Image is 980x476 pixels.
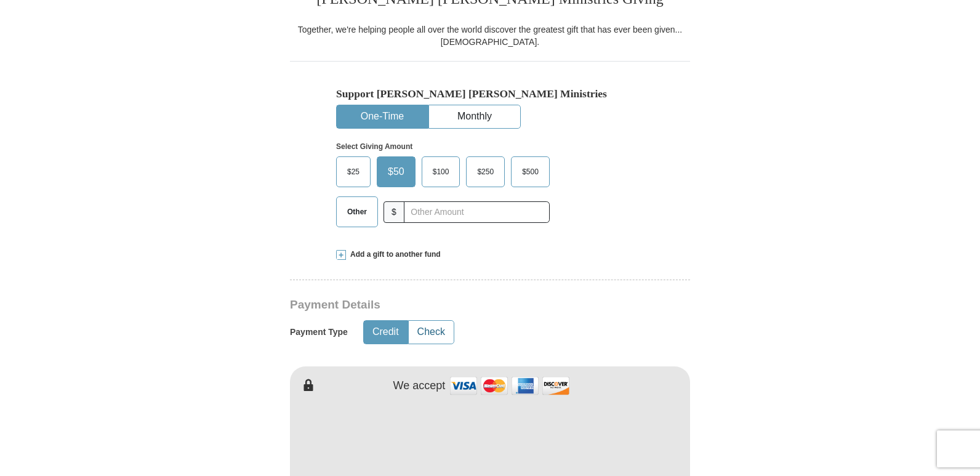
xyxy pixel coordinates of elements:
[404,201,550,223] input: Other Amount
[409,321,454,344] button: Check
[336,87,644,100] h5: Support [PERSON_NAME] [PERSON_NAME] Ministries
[471,163,500,181] span: $250
[364,321,408,344] button: Credit
[336,142,412,151] strong: Select Giving Amount
[429,105,520,128] button: Monthly
[290,23,690,48] div: Together, we're helping people all over the world discover the greatest gift that has ever been g...
[346,249,441,260] span: Add a gift to another fund
[341,203,373,221] span: Other
[337,105,428,128] button: One-Time
[341,163,366,181] span: $25
[448,373,571,399] img: credit cards accepted
[516,163,545,181] span: $500
[393,379,446,393] h4: We accept
[290,327,348,337] h5: Payment Type
[384,201,404,223] span: $
[290,298,604,312] h3: Payment Details
[427,163,456,181] span: $100
[382,163,411,181] span: $50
